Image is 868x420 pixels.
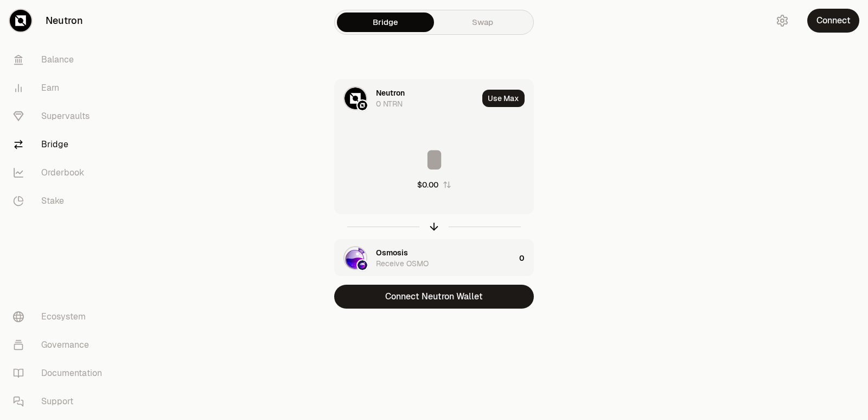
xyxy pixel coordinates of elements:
[4,359,117,387] a: Documentation
[807,9,859,33] button: Connect
[337,12,434,32] a: Bridge
[4,130,117,159] a: Bridge
[376,247,408,258] div: Osmosis
[358,260,367,270] img: Osmosis Logo
[335,80,478,117] div: NTRN LogoNeutron LogoNeutron0 NTRN
[482,90,525,107] button: Use Max
[4,74,117,102] a: Earn
[4,387,117,416] a: Support
[4,187,117,215] a: Stake
[376,258,429,269] div: Receive OSMO
[376,87,405,98] div: Neutron
[334,285,534,309] button: Connect Neutron Wallet
[376,98,403,109] div: 0 NTRN
[344,247,366,269] img: OSMO Logo
[358,101,367,110] img: Neutron Logo
[344,87,366,109] img: NTRN Logo
[4,331,117,359] a: Governance
[4,46,117,74] a: Balance
[335,240,515,277] div: OSMO LogoOsmosis LogoOsmosisReceive OSMO
[4,159,117,187] a: Orderbook
[417,179,438,190] div: $0.00
[417,179,451,190] button: $0.00
[4,102,117,130] a: Supervaults
[434,12,531,32] a: Swap
[4,303,117,331] a: Ecosystem
[335,240,533,277] button: OSMO LogoOsmosis LogoOsmosisReceive OSMO0
[519,240,533,277] div: 0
